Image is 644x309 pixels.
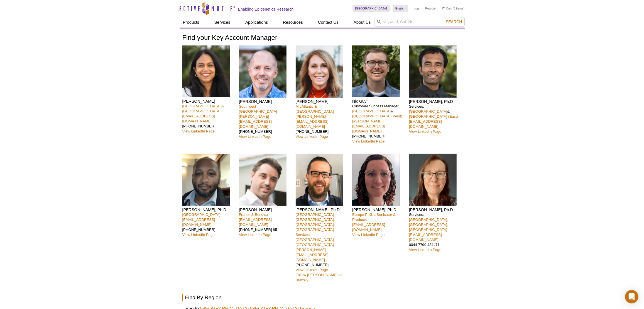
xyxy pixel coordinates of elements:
a: [GEOGRAPHIC_DATA] (East) [409,114,458,119]
img: Matthias Spiller-Becker headshot [296,154,343,206]
img: Patrisha Femia headshot [296,45,343,98]
a: [GEOGRAPHIC_DATA] [352,5,390,12]
a: [EMAIL_ADDRESS][DOMAIN_NAME] [409,233,442,242]
a: [PERSON_NAME][EMAIL_ADDRESS][DOMAIN_NAME] [239,114,272,129]
a: [EMAIL_ADDRESS][DOMAIN_NAME] [182,114,215,123]
img: Nic Guy headshot [352,45,400,98]
p: [PHONE_NUMBER] [296,212,348,283]
h2: Enabling Epigenetics Research [238,7,294,12]
a: Follow [PERSON_NAME] on Bluesky [296,273,343,282]
a: View LinkedIn Page [296,268,328,272]
h4: [PERSON_NAME], Ph.D [296,207,348,212]
img: Your Cart [442,7,445,9]
a: [GEOGRAPHIC_DATA] (West) [352,114,402,118]
h4: [PERSON_NAME], Ph.D [409,99,462,104]
img: Seth Rubin headshot [239,45,287,98]
a: [PERSON_NAME][EMAIL_ADDRESS][DOMAIN_NAME] [352,119,385,133]
a: Login [414,6,421,10]
h4: [PERSON_NAME], Ph.D [409,207,462,212]
a: [GEOGRAPHIC_DATA] [352,109,390,113]
img: Michelle Wragg headshot [409,154,457,206]
a: View LinkedIn Page [352,139,385,143]
a: View LinkedIn Page [239,134,271,139]
a: English [393,5,408,12]
a: [GEOGRAPHIC_DATA], [GEOGRAPHIC_DATA], [GEOGRAPHIC_DATA], [GEOGRAPHIC_DATA]Services: [GEOGRAPHIC_D... [296,213,335,247]
a: Resources [280,17,306,28]
a: Register [425,6,437,10]
a: View LinkedIn Page [296,134,328,139]
a: Southwest [GEOGRAPHIC_DATA] [239,104,277,114]
a: [PERSON_NAME][EMAIL_ADDRESS][DOMAIN_NAME] [296,248,329,262]
p: [PHONE_NUMBER] [182,104,235,134]
img: Anne-Sophie Ay-Berthomieu headshot [352,154,400,206]
li: (0 items) [442,5,465,12]
p: [PHONE_NUMBER] [296,104,348,139]
h2: Find By Region [182,294,462,301]
p: [PHONE_NUMBER] [182,212,235,237]
a: View LinkedIn Page [409,129,441,134]
a: Contact Us [315,17,342,28]
div: Open Intercom Messenger [625,290,638,303]
a: Applications [242,17,271,28]
h4: [PERSON_NAME] [239,207,292,212]
p: Services: & [409,104,462,134]
a: France & Benelux [239,213,268,217]
h4: Nic Guy [352,99,405,104]
a: About Us [350,17,374,28]
p: Customer Success Manager & [PHONE_NUMBER] [352,104,405,144]
input: Keyword, Cat. No. [374,17,465,26]
a: Services [211,17,234,28]
a: [GEOGRAPHIC_DATA] [409,109,447,114]
a: MidAtlantic & [GEOGRAPHIC_DATA] [296,104,334,114]
span: Search [446,20,462,24]
p: Services: 0044 7799 434471 [409,212,462,252]
a: [EMAIL_ADDRESS][DOMAIN_NAME] [182,218,215,227]
h4: [PERSON_NAME], Ph.D [352,207,405,212]
a: [EMAIL_ADDRESS][DOMAIN_NAME] [239,218,272,227]
a: View LinkedIn Page [409,248,441,252]
a: Cart [442,6,452,10]
h1: Find your Key Account Manager [182,34,462,42]
img: Clément Proux headshot [239,154,287,206]
a: Europe PIXUL Sonicator & Products [352,213,396,222]
p: [PHONE_NUMBER] 85 [239,212,292,237]
img: Rwik Sen headshot [409,45,457,98]
h4: [PERSON_NAME] [296,99,348,104]
a: [GEOGRAPHIC_DATA] & [GEOGRAPHIC_DATA] [182,104,224,113]
a: [EMAIL_ADDRESS][DOMAIN_NAME] [352,223,385,232]
img: Kevin Celestrin headshot [182,154,230,206]
p: [PHONE_NUMBER] [239,104,292,139]
a: View LinkedIn Page [182,129,215,133]
a: Products [180,17,203,28]
a: [PERSON_NAME][EMAIL_ADDRESS][DOMAIN_NAME] [296,114,329,129]
a: View LinkedIn Page [352,233,385,237]
a: [GEOGRAPHIC_DATA] [182,213,221,217]
h4: [PERSON_NAME] [182,99,235,104]
a: View LinkedIn Page [239,233,271,237]
a: View LinkedIn Page [182,233,215,237]
a: [GEOGRAPHIC_DATA], [GEOGRAPHIC_DATA], [GEOGRAPHIC_DATA] [409,218,448,232]
a: [EMAIL_ADDRESS][DOMAIN_NAME] [409,119,442,129]
h4: [PERSON_NAME] [239,99,292,104]
h4: [PERSON_NAME], Ph.D [182,207,235,212]
li: | [423,5,424,12]
button: Search [444,19,464,24]
img: Nivanka Paranavitana headshot [182,45,230,98]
